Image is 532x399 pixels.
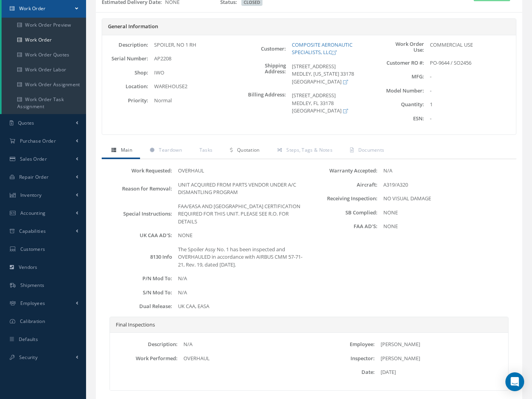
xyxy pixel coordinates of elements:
div: The Spoiler Assy No. 1 has been inspected and OVERHAULED in accordance with AIRBUS CMM 57-71-21, ... [172,246,309,269]
div: [PERSON_NAME] [375,341,506,348]
label: Customer RO #: [378,60,424,66]
div: OVERHAUL [172,167,309,175]
div: COMMERCIAL USE [424,41,516,53]
a: Work Order Task Assignment [2,92,86,114]
div: Open Intercom Messenger [505,372,524,391]
a: Work Order Quotes [2,47,86,62]
a: Steps, Tags & Notes [268,143,340,159]
label: Work Requested: [104,168,172,174]
label: Billing Address: [240,92,286,115]
label: Shop: [102,70,148,76]
span: Work Order [19,5,46,12]
span: Tasks [199,147,213,153]
div: OVERHAUL [178,355,309,363]
div: N/A [172,275,309,283]
div: NONE [377,209,514,217]
span: Teardown [159,147,182,153]
div: NO VISUAL DAMAGE [377,195,514,203]
label: S/N Mod To: [104,290,172,296]
label: MFG: [378,74,424,80]
label: Description: [102,42,148,48]
a: Tasks [190,143,221,159]
span: Main [121,147,132,153]
span: Employees [20,300,45,307]
div: IWO [148,69,240,77]
a: Teardown [140,143,190,159]
span: Accounting [20,210,46,216]
a: Work Order Preview [2,18,86,33]
div: - [424,87,516,95]
div: [PERSON_NAME] [375,355,506,363]
label: 8130 Info [104,254,172,260]
label: Employee: [309,341,375,347]
label: Serial Number: [102,56,148,62]
label: P/N Mod To: [104,276,172,281]
span: Quotes [18,120,34,126]
span: Vendors [19,264,38,270]
span: Shipments [20,282,45,288]
label: Quantity: [378,102,424,107]
label: Aircraft: [309,182,377,188]
label: Shipping Address: [240,63,286,86]
div: NONE [377,223,514,230]
div: Final Inspections [110,317,508,333]
label: FAA AD'S: [309,223,377,229]
h5: General Information [108,24,510,30]
div: UNIT ACQUIRED FROM PARTS VENDOR UNDER A/C DISMANTLING PROGRAM [172,181,309,196]
span: Repair Order [19,174,49,180]
label: Reason for Removal: [104,186,172,192]
label: SB Complied: [309,210,377,216]
div: NONE [172,232,309,239]
label: Warranty Accepted: [309,168,377,174]
span: Steps, Tags & Notes [286,147,332,153]
span: Customers [20,246,45,252]
label: UK CAA AD'S: [104,232,172,238]
div: N/A [172,289,309,297]
label: ESN: [378,116,424,122]
span: Inventory [20,192,42,198]
div: - [424,115,516,123]
div: FAA/EASA AND [GEOGRAPHIC_DATA] CERTIFICATION REQUIRED FOR THIS UNIT. PLEASE SEE R.O. FOR DETAILS [172,203,309,226]
label: Receiving Inspection: [309,196,377,201]
span: Capabilities [19,228,46,234]
label: Priority: [102,98,148,103]
label: Customer: [240,46,286,52]
span: Quotation [237,147,260,153]
div: N/A [377,167,514,175]
span: Purchase Order [20,138,56,144]
a: Work Order [2,33,86,47]
div: [STREET_ADDRESS] MEDLEY, [US_STATE] 33178 [GEOGRAPHIC_DATA] [286,63,378,86]
a: Documents [340,143,392,159]
span: Calibration [20,318,45,325]
div: N/A [178,341,309,348]
div: UK CAA, EASA [172,303,309,310]
label: Work Order Use: [378,41,424,53]
label: Work Performed: [112,355,178,361]
div: Normal [148,97,240,105]
a: COMPOSITE AERONAUTIC SPECIALISTS, LLC [292,41,352,56]
div: [DATE] [375,368,506,376]
label: Date: [309,369,375,375]
span: PO-9644 / SO2456 [430,59,471,66]
a: Work Order Labor [2,62,86,77]
a: Work Order Assignment [2,77,86,92]
label: Model Number: [378,88,424,94]
span: Defaults [19,336,38,343]
div: WAREHOUSE2 [148,83,240,91]
div: [STREET_ADDRESS] MEDLEY, FL 33178 [GEOGRAPHIC_DATA] [286,92,378,115]
span: Documents [358,147,385,153]
div: 1 [424,101,516,109]
div: - [424,73,516,81]
span: Security [19,354,38,361]
label: Inspector: [309,355,375,361]
label: Dual Release: [104,303,172,309]
label: Location: [102,83,148,89]
a: Quotation [220,143,267,159]
span: Sales Order [20,156,47,162]
span: AP2208 [154,55,171,62]
label: Description: [112,341,178,347]
div: SPOILER, NO 1 RH [148,41,240,49]
a: Main [102,143,140,159]
label: Special Instructions: [104,211,172,217]
div: A319/A320 [377,181,514,189]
